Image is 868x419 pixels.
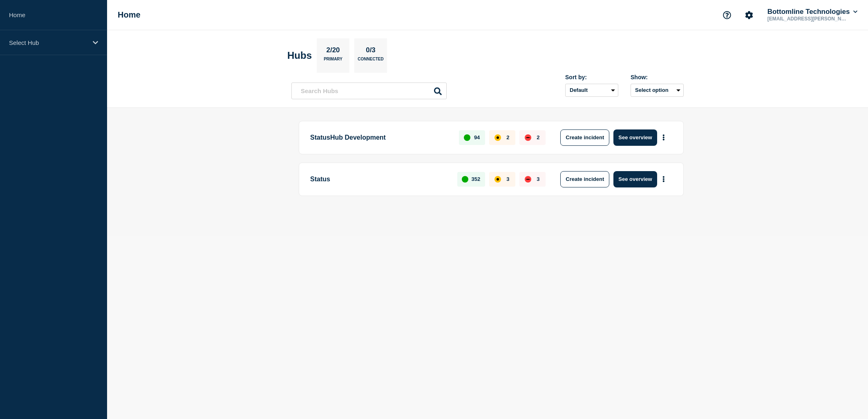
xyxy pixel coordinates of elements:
[494,176,501,183] div: affected
[118,10,141,20] h1: Home
[506,176,509,182] p: 3
[474,134,480,140] p: 94
[525,176,531,183] div: down
[310,129,450,146] p: StatusHub Development
[310,171,448,187] p: Status
[565,74,618,80] div: Sort by:
[494,134,501,141] div: affected
[658,130,669,145] button: More actions
[472,176,481,182] p: 352
[658,172,669,187] button: More actions
[631,84,684,97] button: Select option
[537,176,539,182] p: 3
[537,134,539,140] p: 2
[560,171,609,187] button: Create incident
[613,171,657,187] button: See overview
[287,50,312,61] h2: Hubs
[358,57,383,65] p: Connected
[740,7,758,24] button: Account settings
[324,57,342,65] p: Primary
[462,176,468,183] div: up
[766,16,851,22] p: [EMAIL_ADDRESS][PERSON_NAME][DOMAIN_NAME]
[9,39,87,46] p: Select Hub
[291,82,447,99] input: Search Hubs
[565,84,618,97] select: Sort by
[525,134,531,141] div: down
[613,129,657,146] button: See overview
[506,134,509,140] p: 2
[560,129,609,146] button: Create incident
[363,46,379,57] p: 0/3
[464,134,470,141] div: up
[631,74,684,80] div: Show:
[718,7,736,24] button: Support
[323,46,343,57] p: 2/20
[766,8,859,16] button: Bottomline Technologies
